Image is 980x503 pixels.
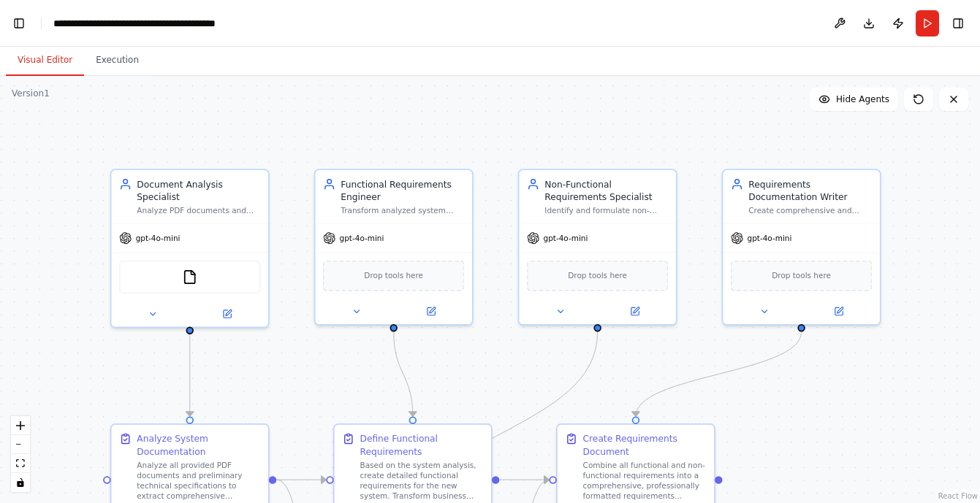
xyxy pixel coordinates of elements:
[6,45,84,76] button: Visual Editor
[748,233,792,243] span: gpt-4o-mini
[722,169,881,325] div: Requirements Documentation WriterCreate comprehensive and well-structured requirements documentat...
[340,233,384,243] span: gpt-4o-mini
[53,16,218,31] nav: breadcrumb
[748,206,872,216] div: Create comprehensive and well-structured requirements documentation that combines functional and ...
[544,177,668,203] div: Non-Functional Requirements Specialist
[583,461,707,502] div: Combine all functional and non-functional requirements into a comprehensive, professionally forma...
[110,169,270,328] div: Document Analysis SpecialistAnalyze PDF documents and preliminary technical specifications to ext...
[518,169,677,325] div: Non-Functional Requirements SpecialistIdentify and formulate non-functional requirements includin...
[11,435,30,454] button: zoom out
[802,304,875,319] button: Open in side panel
[183,334,196,416] g: Edge from d296d60d-dc4b-4ff5-821a-9658c9fe4bda to 9b2c6852-f837-42cd-a527-1e97216f9a03
[748,177,872,203] div: Requirements Documentation Writer
[9,13,29,34] button: Hide left sidebar
[137,432,260,458] div: Analyze System Documentation
[341,177,464,203] div: Functional Requirements Engineer
[544,233,588,243] span: gpt-4o-mini
[84,45,151,76] button: Execution
[341,206,464,216] div: Transform analyzed system information into detailed functional requirements for the new system. C...
[544,206,668,216] div: Identify and formulate non-functional requirements including performance, security, scalability, ...
[11,416,30,492] div: React Flow controls
[137,177,260,203] div: Document Analysis Specialist
[12,88,50,99] div: Version 1
[276,473,326,485] g: Edge from 9b2c6852-f837-42cd-a527-1e97216f9a03 to 5868e5f2-544f-458a-b3c7-78cfe9fbd6b1
[772,269,831,282] span: Drop tools here
[182,269,197,285] img: FileReadTool
[360,432,483,458] div: Define Functional Requirements
[810,88,898,111] button: Hide Agents
[11,454,30,473] button: fit view
[136,233,181,243] span: gpt-4o-mini
[137,461,260,502] div: Analyze all provided PDF documents and preliminary technical specifications to extract comprehens...
[568,269,627,282] span: Drop tools here
[948,13,968,34] button: Hide right sidebar
[11,473,30,492] button: toggle interactivity
[629,331,808,416] g: Edge from 1a57881d-bda2-4c12-b032-ddd04f885abe to a90e1c6b-3d69-4819-8ede-3bce700900ed
[360,461,483,502] div: Based on the system analysis, create detailed functional requirements for the new system. Transfo...
[599,304,671,319] button: Open in side panel
[938,492,978,500] a: React Flow attribution
[137,206,260,216] div: Analyze PDF documents and preliminary technical specifications to extract detailed information ab...
[395,304,467,319] button: Open in side panel
[364,269,423,282] span: Drop tools here
[11,416,30,435] button: zoom in
[387,331,419,416] g: Edge from 14bfbc5e-74f4-4867-946b-d9b0c7214052 to 5868e5f2-544f-458a-b3c7-78cfe9fbd6b1
[583,432,707,458] div: Create Requirements Document
[499,473,549,485] g: Edge from 5868e5f2-544f-458a-b3c7-78cfe9fbd6b1 to a90e1c6b-3d69-4819-8ede-3bce700900ed
[836,93,889,105] span: Hide Agents
[191,307,263,322] button: Open in side panel
[314,169,474,325] div: Functional Requirements EngineerTransform analyzed system information into detailed functional re...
